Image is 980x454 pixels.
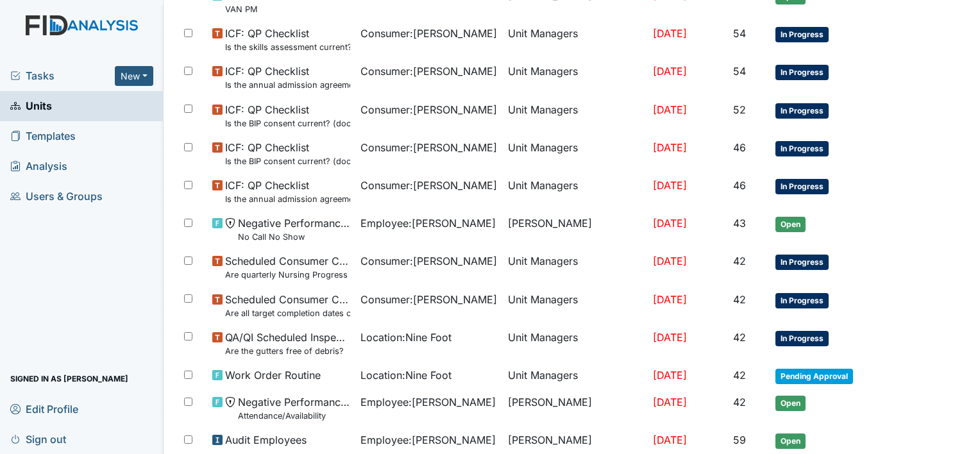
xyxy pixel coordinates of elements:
[503,248,648,286] td: Unit Managers
[360,394,496,410] span: Employee : [PERSON_NAME]
[733,141,746,154] span: 46
[360,253,497,269] span: Consumer : [PERSON_NAME]
[775,179,829,194] span: In Progress
[653,217,687,230] span: [DATE]
[10,156,67,176] span: Analysis
[10,369,128,389] span: Signed in as [PERSON_NAME]
[653,396,687,408] span: [DATE]
[10,399,78,419] span: Edit Profile
[225,269,350,281] small: Are quarterly Nursing Progress Notes/Visual Assessments completed by the end of the month followi...
[503,135,648,172] td: Unit Managers
[653,179,687,192] span: [DATE]
[733,331,746,344] span: 42
[10,187,103,206] span: Users & Groups
[238,215,350,243] span: Negative Performance Review No Call No Show
[225,3,278,15] small: VAN PM
[503,58,648,96] td: Unit Managers
[733,255,746,267] span: 42
[238,231,350,243] small: No Call No Show
[10,68,115,83] a: Tasks
[10,429,66,449] span: Sign out
[775,255,829,270] span: In Progress
[733,65,746,78] span: 54
[653,27,687,40] span: [DATE]
[503,362,648,389] td: Unit Managers
[225,330,350,357] span: QA/QI Scheduled Inspection Are the gutters free of debris?
[225,432,307,448] span: Audit Employees
[360,102,497,117] span: Consumer : [PERSON_NAME]
[503,172,648,210] td: Unit Managers
[225,41,350,53] small: Is the skills assessment current? (document the date in the comment section)
[10,126,76,146] span: Templates
[115,66,153,86] button: New
[653,369,687,382] span: [DATE]
[225,253,350,281] span: Scheduled Consumer Chart Review Are quarterly Nursing Progress Notes/Visual Assessments completed...
[360,63,497,79] span: Consumer : [PERSON_NAME]
[238,394,350,422] span: Negative Performance Review Attendance/Availability
[225,155,350,167] small: Is the BIP consent current? (document the date, BIP number in the comment section)
[503,287,648,324] td: Unit Managers
[653,103,687,116] span: [DATE]
[10,96,52,116] span: Units
[775,396,806,411] span: Open
[225,345,350,357] small: Are the gutters free of debris?
[733,396,746,408] span: 42
[733,217,746,230] span: 43
[225,140,350,167] span: ICF: QP Checklist Is the BIP consent current? (document the date, BIP number in the comment section)
[653,293,687,306] span: [DATE]
[360,215,496,231] span: Employee : [PERSON_NAME]
[775,433,806,449] span: Open
[733,369,746,382] span: 42
[360,26,497,41] span: Consumer : [PERSON_NAME]
[225,63,350,91] span: ICF: QP Checklist Is the annual admission agreement current? (document the date in the comment se...
[360,367,452,383] span: Location : Nine Foot
[653,65,687,78] span: [DATE]
[775,103,829,119] span: In Progress
[503,21,648,58] td: Unit Managers
[775,27,829,42] span: In Progress
[775,369,853,384] span: Pending Approval
[653,331,687,344] span: [DATE]
[225,79,350,91] small: Is the annual admission agreement current? (document the date in the comment section)
[225,26,350,53] span: ICF: QP Checklist Is the skills assessment current? (document the date in the comment section)
[225,178,350,205] span: ICF: QP Checklist Is the annual admission agreement current? (document the date in the comment se...
[360,292,497,307] span: Consumer : [PERSON_NAME]
[225,193,350,205] small: Is the annual admission agreement current? (document the date in the comment section)
[503,389,648,427] td: [PERSON_NAME]
[775,293,829,308] span: In Progress
[775,141,829,156] span: In Progress
[775,331,829,346] span: In Progress
[360,178,497,193] span: Consumer : [PERSON_NAME]
[733,27,746,40] span: 54
[733,293,746,306] span: 42
[225,117,350,130] small: Is the BIP consent current? (document the date, BIP number in the comment section)
[653,141,687,154] span: [DATE]
[775,65,829,80] span: In Progress
[225,367,321,383] span: Work Order Routine
[653,433,687,446] span: [DATE]
[503,97,648,135] td: Unit Managers
[503,324,648,362] td: Unit Managers
[360,432,496,448] span: Employee : [PERSON_NAME]
[225,292,350,319] span: Scheduled Consumer Chart Review Are all target completion dates current (not expired)?
[503,427,648,454] td: [PERSON_NAME]
[225,307,350,319] small: Are all target completion dates current (not expired)?
[360,140,497,155] span: Consumer : [PERSON_NAME]
[225,102,350,130] span: ICF: QP Checklist Is the BIP consent current? (document the date, BIP number in the comment section)
[503,210,648,248] td: [PERSON_NAME]
[238,410,350,422] small: Attendance/Availability
[733,103,746,116] span: 52
[360,330,452,345] span: Location : Nine Foot
[653,255,687,267] span: [DATE]
[775,217,806,232] span: Open
[733,433,746,446] span: 59
[733,179,746,192] span: 46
